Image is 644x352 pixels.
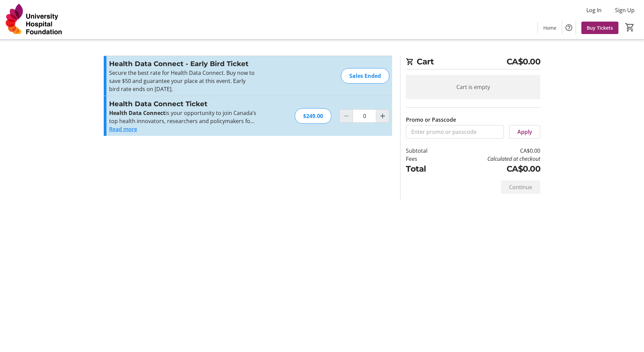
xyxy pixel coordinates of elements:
[509,125,540,139] button: Apply
[406,163,445,175] td: Total
[406,56,540,69] h2: Cart
[406,116,456,124] label: Promo or Passcode
[507,56,541,68] span: CA$0.00
[353,109,376,123] input: Health Data Connect Ticket Quantity
[109,69,256,93] p: Secure the best rate for Health Data Connect. Buy now to save $50 and guarantee your place at thi...
[445,147,540,155] td: CA$0.00
[109,109,256,125] p: is your opportunity to join Canada’s top health innovators, researchers and policymakers for a fu...
[543,24,556,31] span: Home
[109,99,256,109] h3: Health Data Connect Ticket
[406,125,504,139] input: Enter promo or passcode
[109,59,256,69] h3: Health Data Connect - Early Bird Ticket
[562,21,576,34] button: Help
[586,6,602,14] span: Log In
[445,163,540,175] td: CA$0.00
[406,155,445,163] td: Fees
[581,22,618,34] a: Buy Tickets
[295,108,331,124] div: $249.00
[610,5,640,16] button: Sign Up
[538,22,562,34] a: Home
[376,110,389,122] button: Increment by one
[587,24,613,31] span: Buy Tickets
[406,75,540,99] div: Cart is empty
[109,109,165,117] strong: Health Data Connect
[624,21,636,33] button: Cart
[109,125,137,133] button: Read more
[517,128,532,136] span: Apply
[4,3,64,36] img: University Hospital Foundation's Logo
[341,68,389,84] div: Sales Ended
[581,5,607,16] button: Log In
[615,6,635,14] span: Sign Up
[406,147,445,155] td: Subtotal
[445,155,540,163] td: Calculated at checkout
